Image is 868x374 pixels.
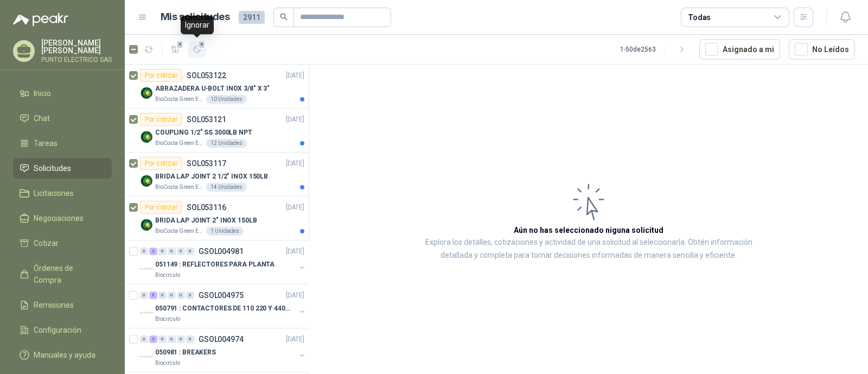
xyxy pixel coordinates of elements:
[186,248,194,255] div: 0
[140,86,153,99] img: Company Logo
[206,139,247,148] div: 12 Unidades
[286,290,304,301] p: [DATE]
[280,13,288,21] span: search
[125,109,309,153] a: Por cotizarSOL053121[DATE] Company LogoCOUPLING 1/2" SS 3000LB NPTBioCosta Green Energy S.A.S12 U...
[34,112,50,124] span: Chat
[34,187,74,199] span: Licitaciones
[286,246,304,257] p: [DATE]
[149,291,157,299] div: 5
[620,41,691,58] div: 1 - 50 de 2563
[140,130,153,143] img: Company Logo
[140,245,307,280] a: 0 2 0 0 0 0 GSOL004981[DATE] Company Logo051149 : REFLECTORES PARA PLANTABiocirculo
[13,258,112,290] a: Órdenes de Compra
[187,204,226,211] p: SOL053116
[286,159,304,169] p: [DATE]
[186,291,194,299] div: 0
[186,335,194,343] div: 0
[41,56,112,63] p: PUNTO ELECTRICO SAS
[187,116,226,123] p: SOL053121
[155,315,180,324] p: Biocirculo
[286,334,304,345] p: [DATE]
[34,212,84,224] span: Negociaciones
[34,349,95,361] span: Manuales y ayuda
[149,248,157,255] div: 2
[187,160,226,167] p: SOL053117
[155,128,252,138] p: COUPLING 1/2" SS 3000LB NPT
[206,183,247,192] div: 14 Unidades
[140,262,153,275] img: Company Logo
[140,350,153,363] img: Company Logo
[155,139,204,148] p: BioCosta Green Energy S.A.S
[155,183,204,192] p: BioCosta Green Energy S.A.S
[239,11,265,24] span: 2911
[34,162,71,174] span: Solicitudes
[125,196,309,240] a: Por cotizarSOL053116[DATE] Company LogoBRIDA LAP JOINT 2" INOX 150LBBioCosta Green Energy S.A.S1 ...
[286,202,304,213] p: [DATE]
[155,215,257,226] p: BRIDA LAP JOINT 2" INOX 150LB
[418,236,759,262] p: Explora los detalles, cotizaciones y actividad de una solicitud al seleccionarla. Obtén informaci...
[206,227,244,236] div: 1 Unidades
[161,9,230,25] h1: Mis solicitudes
[177,335,185,343] div: 0
[158,291,167,299] div: 0
[158,335,167,343] div: 0
[286,115,304,125] p: [DATE]
[168,291,176,299] div: 0
[140,333,307,367] a: 0 2 0 0 0 0 GSOL004974[DATE] Company Logo050981 : BREAKERSBiocirculo
[140,248,148,255] div: 0
[155,227,204,236] p: BioCosta Green Energy S.A.S
[789,39,855,60] button: No Leídos
[688,11,711,23] div: Todas
[34,299,74,311] span: Remisiones
[140,174,153,187] img: Company Logo
[206,95,247,104] div: 10 Unidades
[177,291,185,299] div: 0
[140,289,307,324] a: 0 5 0 0 0 0 GSOL004975[DATE] Company Logo050791 : CONTACTORES DE 110 220 Y 440 VBiocirculo
[140,218,153,231] img: Company Logo
[13,133,112,154] a: Tareas
[13,83,112,104] a: Inicio
[168,335,176,343] div: 0
[177,248,185,255] div: 0
[149,335,157,343] div: 2
[188,41,206,58] button: 4
[13,295,112,315] a: Remisiones
[514,224,663,236] h3: Aún no has seleccionado niguna solicitud
[155,359,180,367] p: Biocirculo
[125,65,309,109] a: Por cotizarSOL053122[DATE] Company LogoABRAZADERA U-BOLT INOX 3/8" X 3"BioCosta Green Energy S.A....
[13,183,112,204] a: Licitaciones
[140,306,153,319] img: Company Logo
[176,40,184,49] span: 4
[155,259,275,270] p: 051149 : REFLECTORES PARA PLANTA
[187,72,226,79] p: SOL053122
[34,324,81,336] span: Configuración
[167,41,184,58] button: 4
[155,347,216,358] p: 050981 : BREAKERS
[155,172,268,182] p: BRIDA LAP JOINT 2 1/2" INOX 150LB
[140,291,148,299] div: 0
[34,262,101,286] span: Órdenes de Compra
[155,271,180,280] p: Biocirculo
[140,113,182,126] div: Por cotizar
[13,13,68,26] img: Logo peakr
[199,291,244,299] p: GSOL004975
[699,39,780,60] button: Asignado a mi
[34,237,59,249] span: Cotizar
[13,345,112,365] a: Manuales y ayuda
[155,84,270,94] p: ABRAZADERA U-BOLT INOX 3/8" X 3"
[140,157,182,170] div: Por cotizar
[125,153,309,196] a: Por cotizarSOL053117[DATE] Company LogoBRIDA LAP JOINT 2 1/2" INOX 150LBBioCosta Green Energy S.A...
[34,87,51,99] span: Inicio
[41,39,112,54] p: [PERSON_NAME] [PERSON_NAME]
[199,335,244,343] p: GSOL004974
[199,248,244,255] p: GSOL004981
[168,248,176,255] div: 0
[13,233,112,253] a: Cotizar
[34,137,58,149] span: Tareas
[155,303,290,314] p: 050791 : CONTACTORES DE 110 220 Y 440 V
[155,95,204,104] p: BioCosta Green Energy S.A.S
[286,71,304,81] p: [DATE]
[158,248,167,255] div: 0
[140,201,182,214] div: Por cotizar
[198,40,206,49] span: 4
